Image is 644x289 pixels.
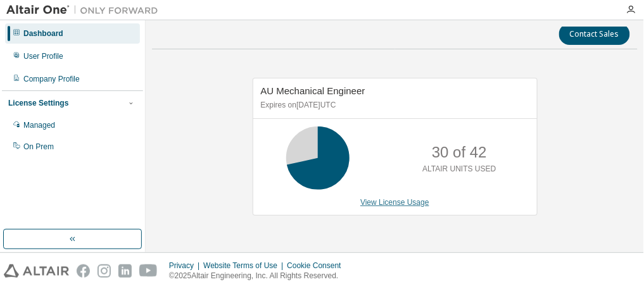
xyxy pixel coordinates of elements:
img: altair_logo.svg [4,264,69,278]
div: Website Terms of Use [203,261,287,271]
p: Expires on [DATE] UTC [261,100,526,111]
p: ALTAIR UNITS USED [422,164,496,175]
div: Dashboard [23,28,63,39]
div: License Settings [8,98,68,108]
img: youtube.svg [139,264,158,278]
img: linkedin.svg [118,264,132,278]
div: On Prem [23,142,54,152]
div: Managed [23,120,55,130]
div: Company Profile [23,74,80,84]
img: Altair One [6,4,165,16]
button: Contact Sales [559,23,630,45]
p: 30 of 42 [432,142,487,163]
img: instagram.svg [98,264,111,278]
div: User Profile [23,51,63,61]
p: © 2025 Altair Engineering, Inc. All Rights Reserved. [169,271,349,281]
div: Cookie Consent [287,261,348,271]
img: facebook.svg [77,264,90,278]
span: AU Mechanical Engineer [261,85,365,96]
a: View License Usage [360,198,429,207]
div: Privacy [169,261,203,271]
